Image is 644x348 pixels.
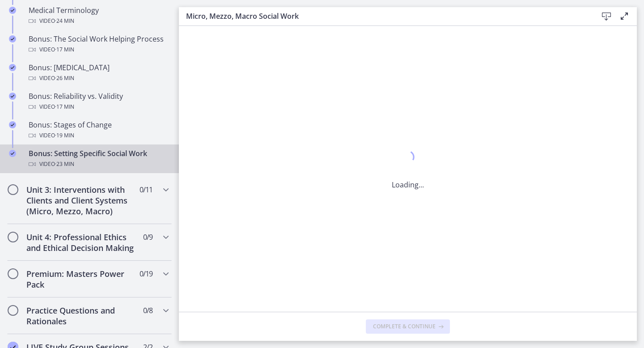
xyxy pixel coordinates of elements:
span: · 23 min [55,159,74,170]
div: Bonus: [MEDICAL_DATA] [29,62,168,84]
div: Video [29,44,168,55]
button: Complete & continue [366,319,450,334]
div: Bonus: Reliability vs. Validity [29,91,168,112]
span: 0 / 8 [143,305,153,316]
span: · 26 min [55,73,74,84]
div: Bonus: Setting Specific Social Work [29,148,168,170]
span: 0 / 19 [140,268,153,279]
i: Completed [9,64,16,71]
h2: Unit 3: Interventions with Clients and Client Systems (Micro, Mezzo, Macro) [26,184,136,216]
p: Loading... [392,179,424,190]
h2: Unit 4: Professional Ethics and Ethical Decision Making [26,232,136,253]
span: Complete & continue [373,323,436,330]
i: Completed [9,7,16,14]
div: Video [29,130,168,141]
i: Completed [9,35,16,42]
span: · 17 min [55,44,74,55]
div: Video [29,73,168,84]
span: 0 / 11 [140,184,153,195]
i: Completed [9,121,16,128]
div: Bonus: Stages of Change [29,119,168,141]
i: Completed [9,150,16,157]
span: 0 / 9 [143,232,153,242]
div: Video [29,159,168,170]
h3: Micro, Mezzo, Macro Social Work [186,11,583,21]
h2: Premium: Masters Power Pack [26,268,136,290]
div: Video [29,102,168,112]
div: Medical Terminology [29,5,168,26]
div: Video [29,16,168,26]
span: · 24 min [55,16,74,26]
div: Bonus: The Social Work Helping Process [29,34,168,55]
h2: Practice Questions and Rationales [26,305,136,327]
div: 1 [392,148,424,169]
span: · 19 min [55,130,74,141]
span: · 17 min [55,102,74,112]
i: Completed [9,93,16,100]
